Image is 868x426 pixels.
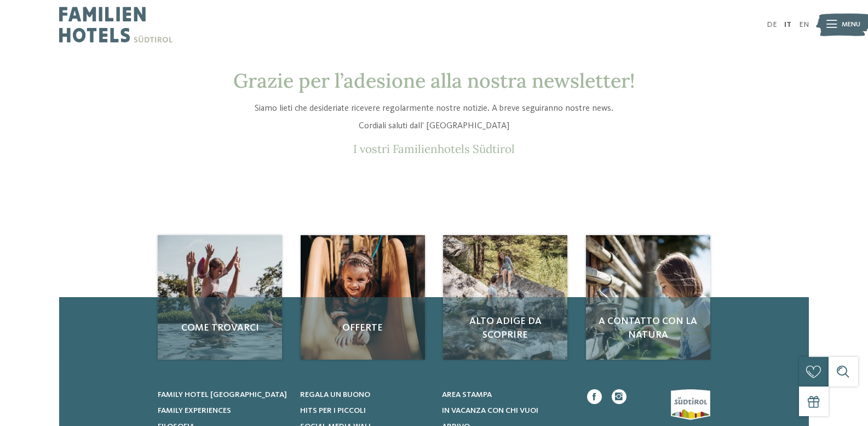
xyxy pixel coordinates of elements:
[168,321,272,335] span: Come trovarci
[442,389,572,400] a: Area stampa
[784,21,791,29] a: IT
[767,21,777,29] a: DE
[442,407,538,414] span: In vacanza con chi vuoi
[453,315,557,342] span: Alto Adige da scoprire
[300,405,430,416] a: Hits per i piccoli
[158,407,231,414] span: Family experiences
[443,235,567,360] img: Newsletter
[233,68,635,93] span: Grazie per l’adesione alla nostra newsletter!
[442,391,492,399] span: Area stampa
[158,235,282,360] img: Newsletter
[586,235,710,360] a: Newsletter A contatto con la natura
[443,235,567,360] a: Newsletter Alto Adige da scoprire
[301,235,425,360] img: Newsletter
[799,21,809,29] a: EN
[158,391,287,399] span: Family hotel [GEOGRAPHIC_DATA]
[842,20,860,30] span: Menu
[586,235,710,360] img: Newsletter
[301,235,425,360] a: Newsletter Offerte
[442,405,572,416] a: In vacanza con chi vuoi
[158,389,288,400] a: Family hotel [GEOGRAPHIC_DATA]
[300,407,366,414] span: Hits per i piccoli
[596,315,700,342] span: A contatto con la natura
[158,235,282,360] a: Newsletter Come trovarci
[200,120,669,133] p: Cordiali saluti dall’ [GEOGRAPHIC_DATA]
[300,391,370,399] span: Regala un buono
[200,143,669,156] p: I vostri Familienhotels Südtirol
[158,405,288,416] a: Family experiences
[300,389,430,400] a: Regala un buono
[200,103,669,115] p: Siamo lieti che desideriate ricevere regolarmente nostre notizie. A breve seguiranno nostre news.
[311,321,415,335] span: Offerte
